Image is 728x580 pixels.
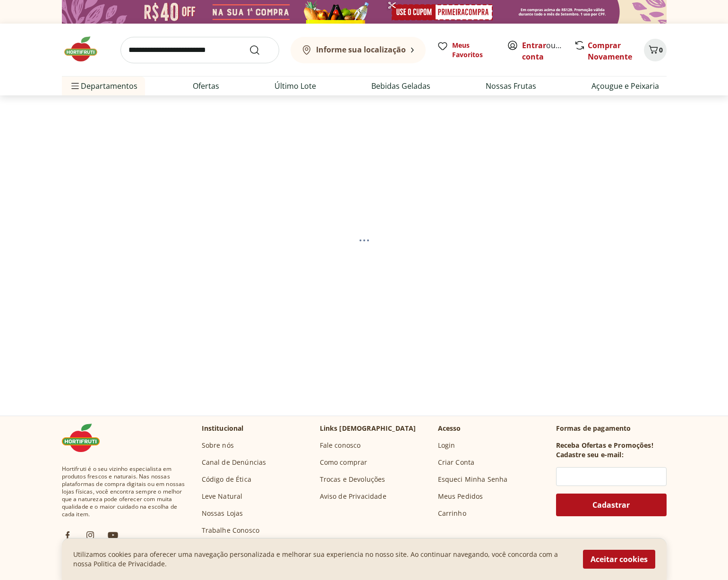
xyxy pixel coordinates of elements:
[556,441,653,450] h3: Receba Ofertas e Promoções!
[320,424,416,433] p: Links [DEMOGRAPHIC_DATA]
[438,458,475,467] a: Criar Conta
[592,501,630,509] span: Cadastrar
[522,40,574,62] a: Criar conta
[85,529,96,541] img: ig
[202,492,243,501] a: Leve Natural
[452,41,496,60] span: Meus Favoritos
[62,465,187,518] span: Hortifruti é o seu vizinho especialista em produtos frescos e naturais. Nas nossas plataformas de...
[202,441,234,450] a: Sobre nós
[438,475,508,484] a: Esqueci Minha Senha
[69,75,81,97] button: Menu
[316,44,406,55] b: Informe sua localização
[62,35,109,63] img: Hortifruti
[556,450,624,460] h3: Cadastre seu e-mail:
[556,424,667,433] p: Formas de pagamento
[320,492,386,501] a: Aviso de Privacidade
[588,40,632,62] a: Comprar Novamente
[438,441,455,450] a: Login
[556,494,667,516] button: Cadastrar
[438,509,466,518] a: Carrinho
[249,44,272,56] button: Submit Search
[274,80,316,92] a: Último Lote
[522,40,546,51] a: Entrar
[583,550,655,569] button: Aceitar cookies
[486,80,536,92] a: Nossas Frutas
[591,80,659,92] a: Açougue e Peixaria
[291,37,426,63] button: Informe sua localização
[202,475,251,484] a: Código de Ética
[320,458,368,467] a: Como comprar
[69,75,137,97] span: Departamentos
[73,550,572,569] p: Utilizamos cookies para oferecer uma navegação personalizada e melhorar sua experiencia no nosso ...
[320,441,361,450] a: Fale conosco
[202,526,260,535] a: Trabalhe Conosco
[522,40,564,62] span: ou
[62,424,109,452] img: Hortifruti
[644,39,667,61] button: Carrinho
[193,80,219,92] a: Ofertas
[659,45,663,54] span: 0
[438,492,483,501] a: Meus Pedidos
[320,475,385,484] a: Trocas e Devoluções
[62,529,73,541] img: fb
[202,458,266,467] a: Canal de Denúncias
[202,509,243,518] a: Nossas Lojas
[202,424,244,433] p: Institucional
[371,80,430,92] a: Bebidas Geladas
[438,424,461,433] p: Acesso
[437,41,496,60] a: Meus Favoritos
[120,37,279,63] input: search
[107,529,119,541] img: ytb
